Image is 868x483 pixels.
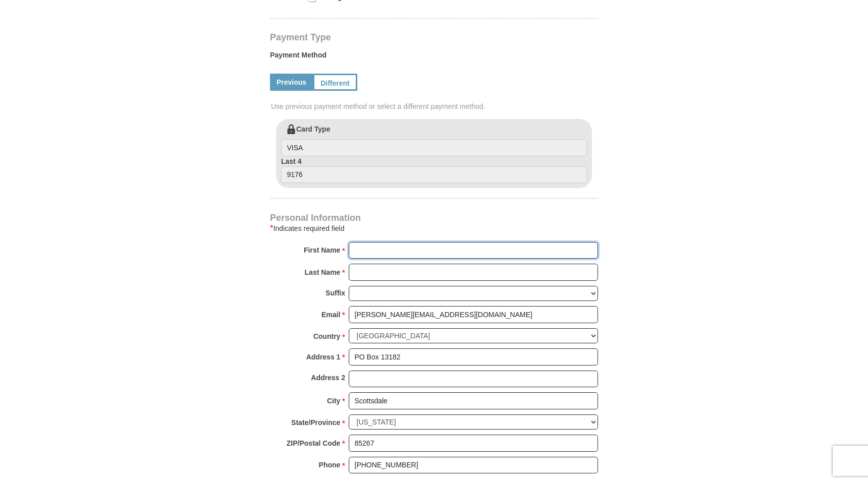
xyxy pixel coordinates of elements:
span: Use previous payment method or select a different payment method. [271,101,599,111]
strong: State/Province [291,415,340,430]
label: Payment Method [270,50,598,65]
strong: ZIP/Postal Code [287,436,341,450]
strong: City [327,394,340,408]
div: Indicates required field [270,222,598,234]
strong: First Name [304,243,340,257]
h4: Payment Type [270,33,598,41]
input: Last 4 [281,166,587,184]
strong: Last Name [305,265,341,279]
strong: Phone [319,458,341,472]
strong: Country [313,329,341,343]
strong: Email [321,308,340,322]
label: Card Type [281,124,587,156]
strong: Suffix [325,286,345,300]
strong: Address 1 [306,350,341,364]
input: Card Type [281,139,587,156]
a: Different [313,74,357,91]
h4: Personal Information [270,214,598,222]
a: Previous [270,74,313,91]
strong: Address 2 [311,371,345,385]
label: Last 4 [281,156,587,184]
